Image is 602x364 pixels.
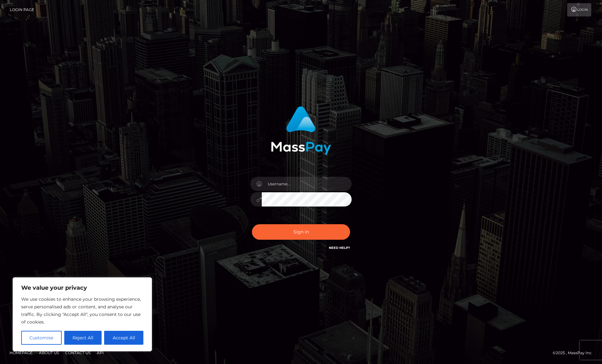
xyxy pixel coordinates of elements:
[10,3,34,16] a: Login Page
[553,349,597,356] div: © 2025 , MassPay Inc.
[21,295,143,326] p: We use cookies to enhance your browsing experience, serve personalised ads or content, and analys...
[329,246,350,250] a: Need Help?
[271,106,331,155] img: MassPay Login
[104,331,143,345] button: Accept All
[262,177,352,191] input: Username...
[63,348,93,358] a: Contact Us
[21,331,62,345] button: Customise
[21,284,143,292] p: We value your privacy
[13,277,152,351] div: We value your privacy
[252,224,350,240] button: Sign in
[567,3,591,16] a: Login
[36,348,61,358] a: About Us
[64,331,102,345] button: Reject All
[94,348,106,358] a: API
[7,348,35,358] a: Homepage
